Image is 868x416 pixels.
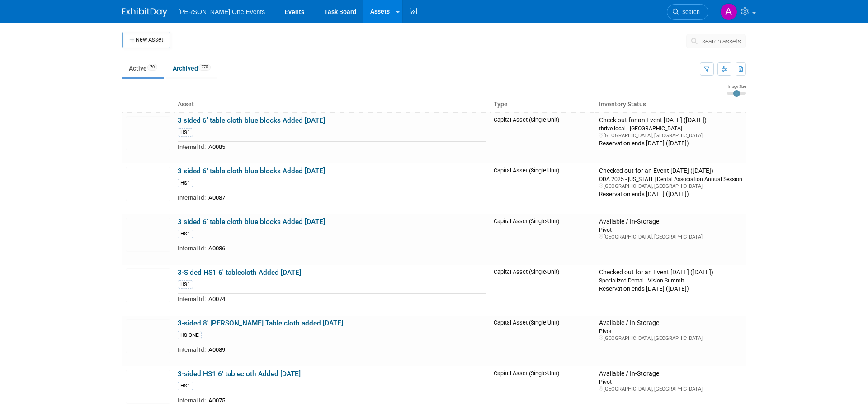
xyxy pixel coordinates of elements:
[178,268,301,277] a: 3-Sided HS1 6' tablecloth Added [DATE]
[599,139,742,148] div: Reservation ends [DATE] ([DATE])
[178,395,206,406] td: Internal Id:
[599,234,742,240] div: [GEOGRAPHIC_DATA], [GEOGRAPHIC_DATA]
[599,190,742,198] div: Reservation ends [DATE] ([DATE])
[122,8,167,17] img: ExhibitDay
[490,316,595,366] td: Capital Asset (Single-Unit)
[599,226,742,234] div: Pivot
[599,183,742,190] div: [GEOGRAPHIC_DATA], [GEOGRAPHIC_DATA]
[727,84,746,89] div: Image Size
[178,192,206,203] td: Internal Id:
[178,116,325,124] a: 3 sided 6' table cloth blue blocks Added [DATE]
[490,265,595,316] td: Capital Asset (Single-Unit)
[178,370,301,378] a: 3-sided HS1 6' tablecloth Added [DATE]
[178,344,206,355] td: Internal Id:
[122,60,164,77] a: Active70
[599,319,742,327] div: Available / In-Storage
[178,167,325,175] a: 3 sided 6' table cloth blue blocks Added [DATE]
[122,32,170,48] button: New Asset
[599,370,742,378] div: Available / In-Storage
[599,268,742,277] div: Checked out for an Event [DATE] ([DATE])
[178,243,206,253] td: Internal Id:
[206,142,486,152] td: A0085
[599,132,742,139] div: [GEOGRAPHIC_DATA], [GEOGRAPHIC_DATA]
[206,395,486,406] td: A0075
[490,112,595,163] td: Capital Asset (Single-Unit)
[178,179,193,187] div: HS1
[679,9,700,15] span: Search
[490,214,595,265] td: Capital Asset (Single-Unit)
[206,294,486,304] td: A0074
[599,175,742,183] div: ODA 2025 - [US_STATE] Dental Association Annual Session
[490,97,595,112] th: Type
[178,8,265,15] span: [PERSON_NAME] One Events
[174,97,490,112] th: Asset
[599,284,742,293] div: Reservation ends [DATE] ([DATE])
[686,34,746,48] button: search assets
[720,3,737,20] img: Amanda Bartschi
[599,116,742,124] div: Check out for an Event [DATE] ([DATE])
[178,230,193,238] div: HS1
[599,378,742,386] div: Pivot
[178,382,193,390] div: HS1
[490,163,595,214] td: Capital Asset (Single-Unit)
[599,124,742,132] div: thrive local - [GEOGRAPHIC_DATA]
[667,4,708,20] a: Search
[178,331,202,339] div: HS ONE
[206,192,486,203] td: A0087
[599,327,742,335] div: Pivot
[599,335,742,342] div: [GEOGRAPHIC_DATA], [GEOGRAPHIC_DATA]
[178,128,193,137] div: HS1
[206,243,486,253] td: A0086
[178,294,206,304] td: Internal Id:
[178,142,206,152] td: Internal Id:
[599,218,742,226] div: Available / In-Storage
[166,60,217,77] a: Archived270
[599,167,742,175] div: Checked out for an Event [DATE] ([DATE])
[599,386,742,392] div: [GEOGRAPHIC_DATA], [GEOGRAPHIC_DATA]
[178,218,325,226] a: 3 sided 6' table cloth blue blocks Added [DATE]
[147,64,157,71] span: 70
[178,280,193,289] div: HS1
[198,64,211,71] span: 270
[178,319,343,327] a: 3-sided 8' [PERSON_NAME] Table cloth added [DATE]
[702,38,741,45] span: search assets
[599,277,742,284] div: Specialized Dental - Vision Summit
[206,344,486,355] td: A0089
